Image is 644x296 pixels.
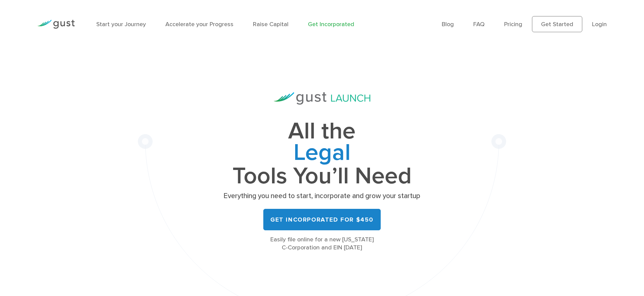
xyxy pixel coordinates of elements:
span: Legal [221,142,423,166]
img: Gust Logo [37,20,75,29]
a: Pricing [504,21,522,28]
a: FAQ [473,21,485,28]
a: Blog [442,21,454,28]
a: Get Started [532,16,582,32]
a: Get Incorporated for $450 [263,209,381,230]
div: Easily file online for a new [US_STATE] C-Corporation and EIN [DATE] [221,236,423,252]
a: Login [592,21,607,28]
a: Accelerate your Progress [165,21,233,28]
p: Everything you need to start, incorporate and grow your startup [221,191,423,201]
img: Gust Launch Logo [274,92,370,105]
a: Get Incorporated [308,21,354,28]
a: Start your Journey [96,21,146,28]
h1: All the Tools You’ll Need [221,121,423,187]
a: Raise Capital [253,21,288,28]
